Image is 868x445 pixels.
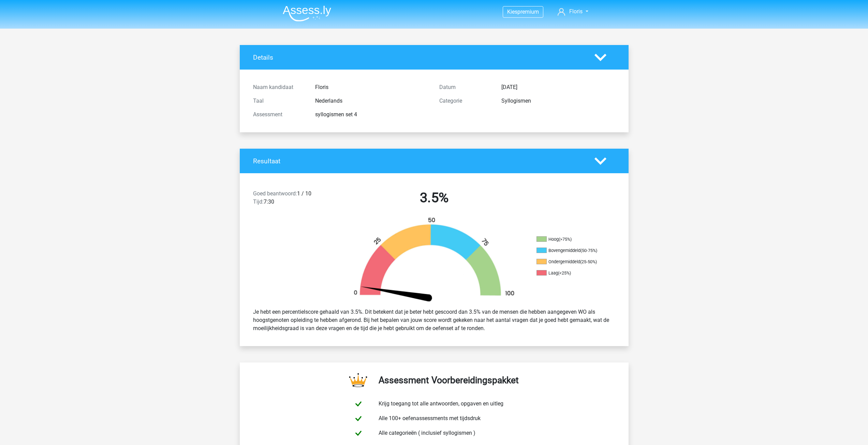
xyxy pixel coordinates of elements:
[248,305,620,335] div: Je hebt een percentielscore gehaald van 3.5%. Dit betekent dat je beter hebt gescoord dan 3.5% va...
[517,9,539,15] span: premium
[536,236,605,242] li: Hoog
[253,54,584,61] h4: Details
[248,97,310,105] div: Taal
[310,110,434,119] div: syllogismen set 4
[536,270,605,276] li: Laag
[342,217,526,302] img: 4.a459025b5945.png
[283,5,331,21] img: Assessly
[248,110,310,119] div: Assessment
[580,259,597,264] div: (25-50%)
[496,83,620,91] div: [DATE]
[310,83,434,91] div: Floris
[310,97,434,105] div: Nederlands
[536,259,605,265] li: Ondergemiddeld
[253,157,584,165] h4: Resultaat
[580,248,597,253] div: (50-75%)
[558,270,571,276] div: (<25%)
[496,97,620,105] div: Syllogismen
[569,8,583,15] span: Floris
[248,190,341,209] div: 1 / 10 7:30
[559,237,572,242] div: (>75%)
[555,8,591,16] a: Floris
[536,248,605,254] li: Bovengemiddeld
[248,83,310,91] div: Naam kandidaat
[507,9,517,15] span: Kies
[346,190,522,206] h2: 3.5%
[253,190,297,197] span: Goed beantwoord:
[434,97,496,105] div: Categorie
[434,83,496,91] div: Datum
[503,7,543,16] a: Kiespremium
[253,198,264,205] span: Tijd:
